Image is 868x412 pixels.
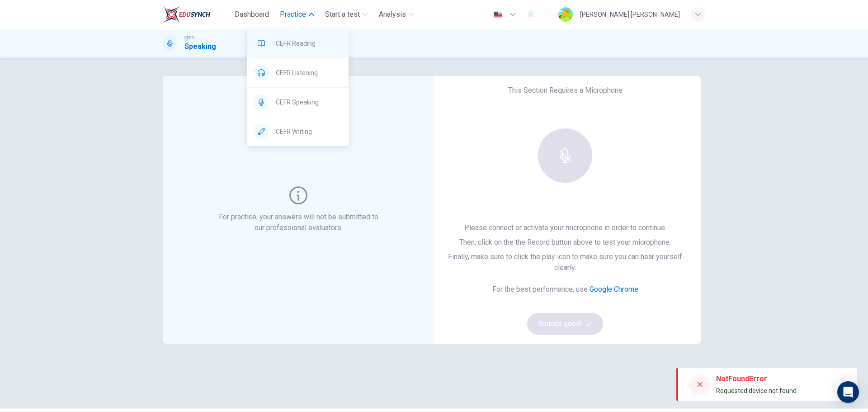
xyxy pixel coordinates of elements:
span: CEFR Writing [276,126,341,137]
span: CEFR Speaking [276,97,341,108]
button: Dashboard [231,6,273,23]
div: Open Intercom Messenger [837,381,859,403]
span: CEFR Reading [276,38,341,49]
p: Please connect or activate your microphone in order to continue. [444,223,686,233]
a: EduSynch logo [163,5,231,24]
img: Profile picture [558,7,573,22]
img: en [492,11,504,18]
img: EduSynch logo [163,5,210,24]
span: CEFR [184,35,194,41]
span: Start a test [325,9,360,20]
button: Analysis [375,6,418,23]
h6: This Section Requires a Microphone [508,85,623,96]
button: Practice [276,6,318,23]
p: Finally, make sure to click the play icon to make sure you can hear yourself clearly. [444,251,686,273]
p: Then, click on the the Record button above to test your microphone. [444,237,686,248]
span: Analysis [379,9,406,20]
a: Google Chrome [590,285,638,294]
h6: For the best performance, use [492,284,638,295]
div: CEFR Listening [247,58,349,87]
span: Dashboard [235,9,269,20]
span: Requested device not found [716,387,797,394]
div: CEFR Writing [247,117,349,146]
div: CEFR Speaking [247,88,349,117]
button: Start a test [321,6,372,23]
h6: For practice, your answers will not be submitted to our professional evaluators. [217,212,380,233]
div: [PERSON_NAME] [PERSON_NAME] [580,9,680,20]
div: NotFoundError [716,374,797,384]
span: CEFR Listening [276,67,341,78]
span: Practice [280,9,306,20]
div: CEFR Reading [247,29,349,58]
h1: Speaking [184,41,216,52]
